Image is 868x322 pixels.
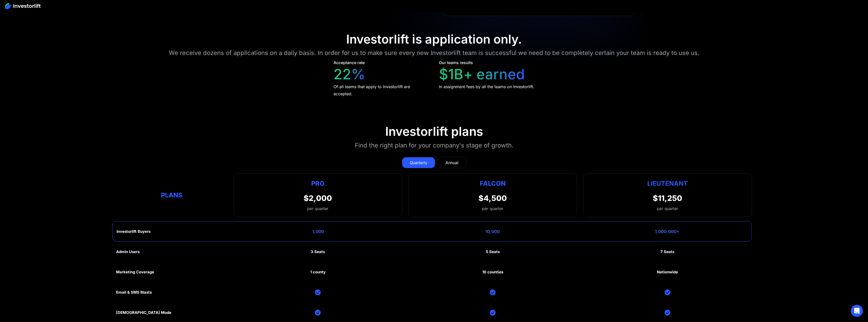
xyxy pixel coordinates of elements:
div: Find the right plan for your company's stage of growth. [355,141,513,150]
div: 3 Seats [311,250,325,254]
div: Plans [116,190,227,200]
div: 22% [334,66,365,83]
div: 1,000 [312,229,324,234]
strong: Lieutenant [647,180,688,187]
div: Investorlift Buyers [117,229,151,234]
div: $2,000 [304,194,332,203]
div: Nationwide [657,270,678,274]
div: Investorlift is application only. [346,32,522,47]
div: $1B+ earned [439,66,525,83]
div: Acceptance rate [334,60,365,66]
div: Falcon [480,179,506,188]
div: Quarterly [410,160,427,166]
div: Open Intercom Messenger [851,305,863,317]
div: Email & SMS Blasts [116,290,152,295]
div: per quarter [482,205,503,212]
div: In assignment fees by all the teams on Investorlift. [439,83,534,90]
div: Of all teams that apply to Investorlift are accepted. [334,83,430,97]
div: Our teams results [439,60,473,66]
div: 1,000,000+ [655,229,679,234]
div: Admin Users [116,250,140,254]
div: Pro [304,179,332,188]
div: 1 county [310,270,326,274]
div: per quarter [304,205,332,212]
div: Investorlift plans [385,124,483,139]
div: $4,500 [478,194,507,203]
div: Marketing Coverage [116,270,154,274]
div: We receive dozens of applications on a daily basis. In order for us to make sure every new Invest... [169,48,699,58]
div: 10 counties [482,270,503,274]
div: 5 Seats [486,250,500,254]
div: 10,000 [485,229,500,234]
div: $11,250 [653,194,682,203]
div: 7 Seats [660,250,674,254]
div: [DEMOGRAPHIC_DATA] Mode [116,310,171,315]
div: per quarter [657,205,678,212]
div: Annual [446,160,458,166]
